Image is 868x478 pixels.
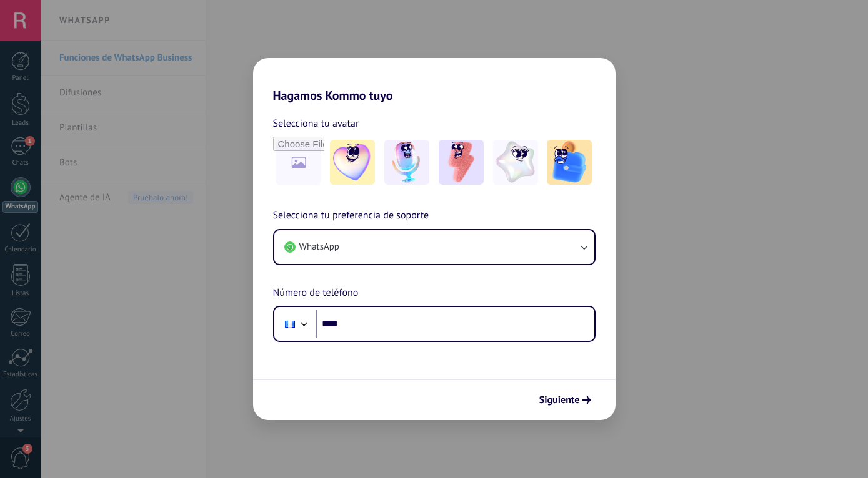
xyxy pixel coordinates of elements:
[253,58,616,103] h2: Hagamos Kommo tuyo
[534,389,597,411] button: Siguiente
[278,311,302,337] div: Guatemala: + 502
[273,208,429,224] span: Selecciona tu preferencia de soporte
[273,285,359,301] span: Número de teléfono
[539,396,580,404] span: Siguiente
[273,115,359,132] span: Selecciona tu avatar
[299,241,339,253] span: WhatsApp
[274,230,594,264] button: WhatsApp
[493,140,538,185] img: -4.jpeg
[547,140,592,185] img: -5.jpeg
[330,140,375,185] img: -1.jpeg
[439,140,484,185] img: -3.jpeg
[384,140,429,185] img: -2.jpeg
